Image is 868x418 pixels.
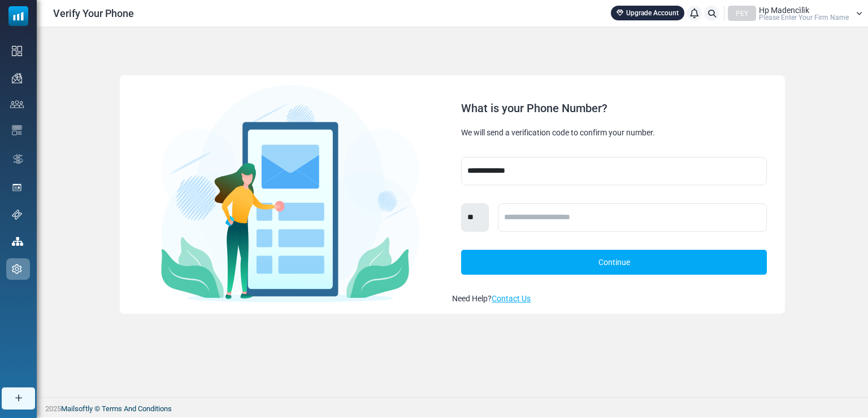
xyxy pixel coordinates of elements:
[12,210,22,220] img: support-icon.svg
[492,294,531,303] a: Contact Us
[461,103,766,114] div: What is your Phone Number?
[102,404,172,413] a: Terms And Conditions
[461,127,766,139] div: We will send a verification code to confirm your number.
[12,46,22,56] img: dashboard-icon.svg
[611,6,684,20] a: Upgrade Account
[53,6,134,21] span: Verify Your Phone
[61,404,100,413] a: Mailsoftly ©
[759,14,849,21] span: Please Enter Your Firm Name
[759,6,809,14] span: Hp Madenci̇li̇k
[461,250,766,275] a: Continue
[12,73,22,83] img: campaigns-icon.png
[12,264,22,274] img: settings-icon.svg
[12,182,22,193] img: landing_pages.svg
[102,404,172,413] span: translation missing: en.layouts.footer.terms_and_conditions
[452,293,775,305] div: Need Help?
[728,6,756,21] div: PEY
[12,152,24,165] img: workflow.svg
[37,397,868,417] footer: 2025
[10,100,24,108] img: contacts-icon.svg
[8,6,28,26] img: mailsoftly_icon_blue_white.svg
[728,6,862,21] a: PEY Hp Madenci̇li̇k Please Enter Your Firm Name
[12,125,22,135] img: email-templates-icon.svg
